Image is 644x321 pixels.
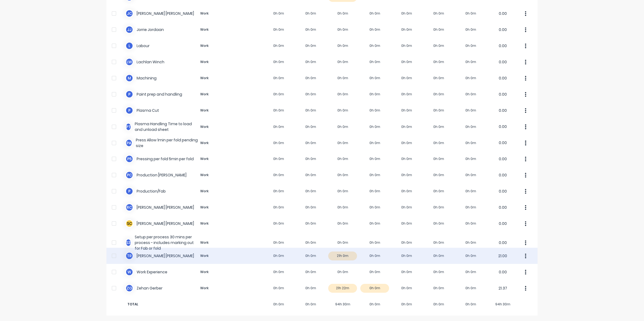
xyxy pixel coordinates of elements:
[423,302,455,307] span: 0h 0m
[263,302,295,307] span: 0h 0m
[295,302,327,307] span: 0h 0m
[125,302,225,307] span: TOTAL
[391,302,423,307] span: 0h 0m
[455,302,487,307] span: 0h 0m
[359,302,391,307] span: 0h 0m
[487,302,519,307] span: 94h 30m
[327,302,359,307] span: 94h 30m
